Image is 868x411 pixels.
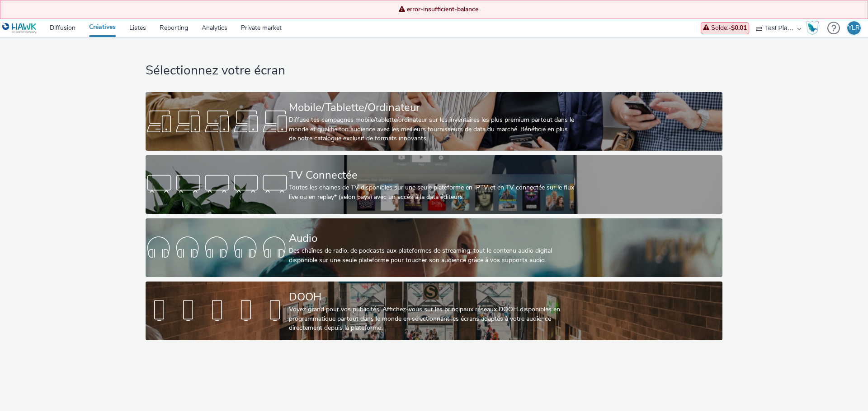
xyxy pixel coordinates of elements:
div: YLR [848,21,860,35]
img: undefined Logo [2,23,37,34]
span: error-insufficient-balance [19,5,859,14]
div: Audio [289,231,576,246]
a: Créatives [82,19,123,37]
div: Des chaînes de radio, de podcasts aux plateformes de streaming: tout le contenu audio digital dis... [289,246,576,265]
h1: Sélectionnez votre écran [146,62,722,79]
a: AudioDes chaînes de radio, de podcasts aux plateformes de streaming: tout le contenu audio digita... [146,218,722,277]
a: Diffusion [43,19,82,37]
img: Hawk Academy [806,21,819,35]
a: Private market [234,19,288,37]
strong: -$0.01 [728,23,747,32]
div: Mobile/Tablette/Ordinateur [289,100,576,115]
a: Analytics [195,19,234,37]
div: Toutes les chaines de TV disponibles sur une seule plateforme en IPTV et en TV connectée sur le f... [289,183,576,202]
span: Solde : [703,23,747,32]
div: DOOH [289,289,576,305]
div: Diffuse tes campagnes mobile/tablette/ordinateur sur les inventaires les plus premium partout dan... [289,115,576,143]
a: TV ConnectéeToutes les chaines de TV disponibles sur une seule plateforme en IPTV et en TV connec... [146,155,722,214]
a: Listes [123,19,153,37]
a: Hawk Academy [806,21,823,35]
div: TV Connectée [289,167,576,183]
a: Mobile/Tablette/OrdinateurDiffuse tes campagnes mobile/tablette/ordinateur sur les inventaires le... [146,92,722,151]
a: Reporting [153,19,195,37]
div: Voyez grand pour vos publicités! Affichez-vous sur les principaux réseaux DOOH disponibles en pro... [289,305,576,332]
div: Les dépenses d'aujourd'hui ne sont pas encore prises en compte dans le solde [701,22,749,34]
a: DOOHVoyez grand pour vos publicités! Affichez-vous sur les principaux réseaux DOOH disponibles en... [146,282,722,340]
